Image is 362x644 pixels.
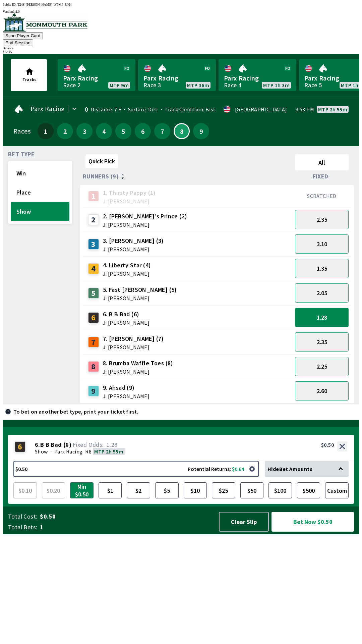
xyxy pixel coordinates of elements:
div: Race 5 [304,83,322,88]
span: 2.35 [317,216,327,223]
button: $500 [297,482,320,498]
span: Clear Slip [225,518,263,526]
div: 4 [88,263,99,274]
button: 7 [154,123,170,139]
span: 5 [117,129,130,133]
span: Runners (9) [83,174,119,179]
button: Tracks [11,59,47,91]
button: All [295,154,349,170]
span: Bet Type [8,152,35,157]
span: R8 [85,448,92,455]
div: Runners (9) [83,173,292,180]
div: [GEOGRAPHIC_DATA] [235,107,287,112]
span: 2.35 [317,338,327,346]
span: MTP 2h 55m [94,448,123,455]
span: 4. Liberty Star (4) [103,261,151,270]
span: 1. Thirsty Pappy (1) [103,189,156,197]
span: 9 [195,129,207,133]
span: $10 [185,484,205,497]
div: Balance [3,46,359,50]
span: $25 [214,484,234,497]
span: Parx Racing [31,106,65,111]
div: 8 [88,361,99,372]
span: Bet Now $0.50 [277,518,348,526]
button: $0.50Potential Returns: $0.64 [13,461,259,477]
span: 1 [40,523,213,531]
span: 8. Brumba Waffle Toes (8) [103,359,173,368]
div: 7 [88,337,99,347]
span: Parx Racing [54,448,82,455]
span: 2. [PERSON_NAME]'s Prince (2) [103,212,187,221]
span: B B Bad [40,441,62,448]
span: Show [35,448,48,455]
span: Custom [327,484,347,497]
a: Parx RacingRace 2MTP 9m [58,59,135,91]
span: Tracks [22,76,37,83]
span: Surface: Dirt [121,106,158,113]
button: $10 [184,482,207,498]
span: 2.60 [317,387,327,395]
span: 2.05 [317,289,327,297]
span: MTP 2h 55m [318,107,347,112]
span: Hide Bet Amounts [267,466,312,472]
button: 3.10 [295,234,349,254]
button: Custom [325,482,349,498]
span: J: [PERSON_NAME] [103,199,156,204]
div: Fixed [292,173,351,180]
div: SCRATCHED [295,193,349,199]
button: 1.35 [295,259,349,278]
span: $100 [270,484,290,497]
span: 3.10 [317,240,327,248]
button: 2.25 [295,357,349,376]
span: 7 [156,129,169,133]
span: 2 [59,129,71,133]
span: 6 [136,129,149,133]
button: Quick Pick [85,154,118,168]
p: To bet on another bet type, print your ticket first. [13,409,138,414]
div: 5 [88,288,99,299]
span: Parx Racing [143,74,210,83]
button: Scan Player Card [3,32,43,39]
button: 9 [193,123,209,139]
button: 3 [76,123,93,139]
button: 2 [57,123,73,139]
span: Show [16,208,64,215]
div: Public ID: [3,3,359,6]
div: 1 [88,191,99,202]
button: 1 [38,123,54,139]
span: $50 [242,484,262,497]
div: Race 3 [143,83,161,88]
span: $2 [128,484,148,497]
span: $0.50 [40,513,213,521]
a: Parx RacingRace 4MTP 1h 3m [219,59,296,91]
div: 6 [15,441,25,452]
span: 7. [PERSON_NAME] (7) [103,334,164,343]
span: MTP 9m [110,83,129,88]
button: Place [11,183,69,202]
span: Fixed [313,174,328,179]
div: $ 12.15 [3,50,359,54]
span: 3 [78,129,91,133]
button: 2.60 [295,381,349,400]
span: J: [PERSON_NAME] [103,369,173,374]
span: MTP 36m [187,83,209,88]
button: Show [11,202,69,221]
button: 5 [115,123,131,139]
button: Win [11,164,69,183]
span: 2.25 [317,363,327,370]
button: $50 [240,482,264,498]
span: 3. [PERSON_NAME] (3) [103,236,164,245]
span: Min $0.50 [72,484,92,497]
button: 4 [96,123,112,139]
span: $1 [100,484,120,497]
button: 2.35 [295,332,349,352]
div: Race 2 [63,83,80,88]
span: $500 [299,484,319,497]
a: Parx RacingRace 3MTP 36m [138,59,216,91]
span: 5. Fast [PERSON_NAME] (5) [103,285,177,294]
button: $2 [127,482,150,498]
span: 9. Ahsad (9) [103,383,149,392]
button: 2.35 [295,210,349,229]
div: 0 [83,107,88,112]
span: J: [PERSON_NAME] [103,344,164,350]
